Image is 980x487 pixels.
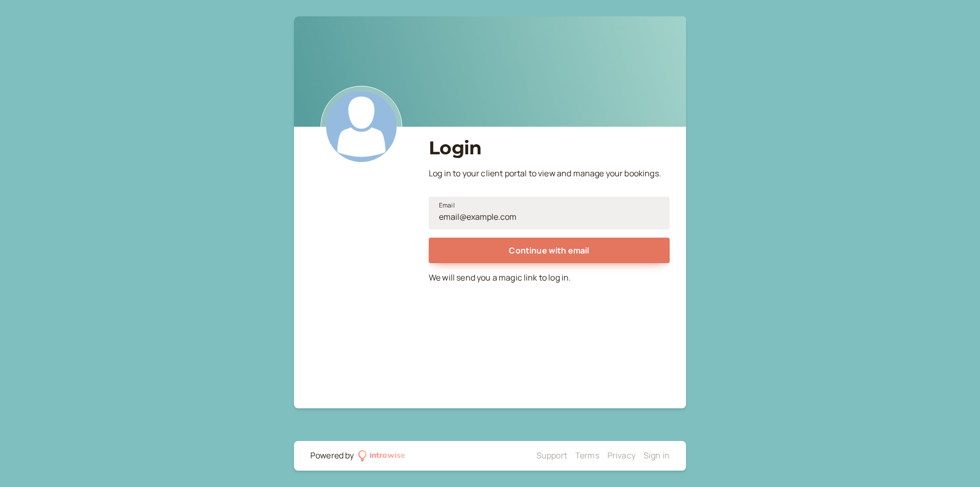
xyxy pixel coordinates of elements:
p: We will send you a magic link to log in. [429,271,670,285]
a: Privacy [607,450,635,461]
p: Log in to your client portal to view and manage your bookings. [429,167,670,180]
div: Powered by [310,449,354,462]
a: introwise [358,449,406,462]
button: Continue with email [429,238,670,263]
span: Continue with email [509,245,589,256]
a: Support [536,450,567,461]
h1: Login [429,137,670,159]
span: Email [439,200,455,211]
a: Terms [575,450,599,461]
a: Sign in [644,450,670,461]
div: introwise [370,449,405,462]
input: Email [429,197,670,229]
